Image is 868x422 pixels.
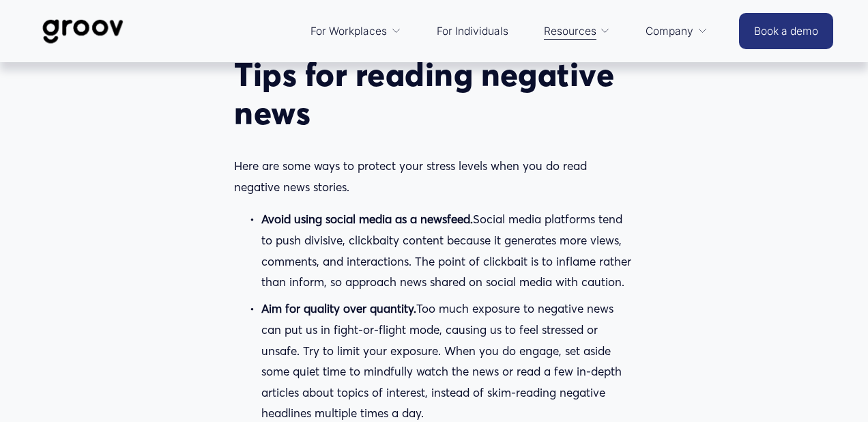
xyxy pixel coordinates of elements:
p: Social media platforms tend to push divisive, clickbaity content because it generates more views,... [261,209,633,292]
h2: Tips for reading negative news [234,55,633,133]
strong: Avoid using social media as a newsfeed. [261,212,473,226]
a: folder dropdown [304,15,408,48]
strong: Aim for quality over quantity. [261,301,416,315]
img: Groov | Workplace Science Platform | Unlock Performance | Drive Results [35,9,131,54]
span: Resources [544,22,596,41]
a: Book a demo [739,13,833,49]
a: For Individuals [430,15,515,48]
a: folder dropdown [537,15,618,48]
span: For Workplaces [310,22,387,41]
p: Here are some ways to protect your stress levels when you do read negative news stories. [234,156,633,197]
a: folder dropdown [639,15,714,48]
span: Company [646,22,693,41]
